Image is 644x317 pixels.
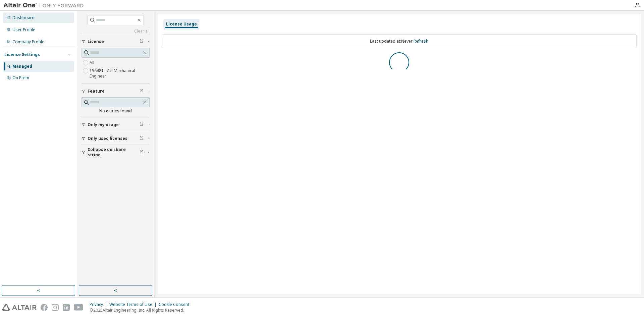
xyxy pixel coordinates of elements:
div: License Usage [166,21,197,27]
span: Clear filter [140,39,144,44]
span: Only used licenses [88,136,127,141]
label: All [90,59,96,67]
div: License Settings [4,52,40,57]
div: On Prem [12,75,29,81]
img: youtube.svg [74,304,84,311]
img: linkedin.svg [63,304,70,311]
button: Collapse on share string [82,145,150,160]
img: facebook.svg [41,304,48,311]
a: Clear all [82,29,150,34]
span: Only my usage [88,122,119,127]
img: Altair One [3,2,87,9]
button: License [82,34,150,49]
span: Clear filter [140,122,144,127]
span: Collapse on share string [88,147,140,158]
label: 156481 - AU Mechanical Engineer [90,67,150,80]
a: Refresh [414,38,428,44]
div: Cookie Consent [159,302,193,307]
p: © 2025 Altair Engineering, Inc. All Rights Reserved. [90,307,193,313]
div: No entries found [82,108,150,114]
div: Privacy [90,302,109,307]
div: Dashboard [12,15,35,20]
div: Managed [12,64,32,69]
span: Feature [88,89,105,94]
button: Feature [82,84,150,99]
div: User Profile [12,27,35,33]
span: Clear filter [140,136,144,141]
img: instagram.svg [52,304,59,311]
div: Company Profile [12,39,44,45]
span: Clear filter [140,150,144,155]
img: altair_logo.svg [2,304,37,311]
button: Only used licenses [82,131,150,146]
div: Website Terms of Use [109,302,159,307]
button: Only my usage [82,117,150,132]
span: License [88,39,104,44]
div: Last updated at: Never [162,34,637,48]
span: Clear filter [140,89,144,94]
